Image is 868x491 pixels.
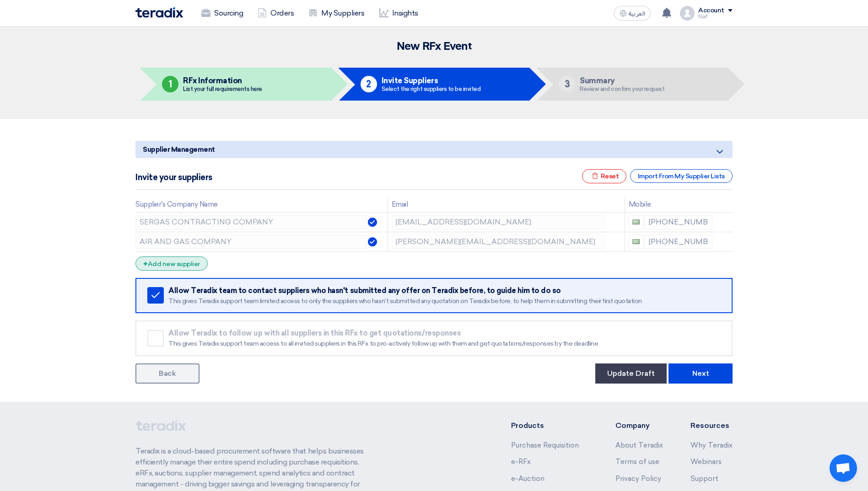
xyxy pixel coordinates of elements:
input: Email [392,235,605,249]
a: Insights [372,3,426,23]
img: profile_test.png [680,6,695,21]
div: Open chat [830,454,857,482]
th: Supplier's Company Name [135,197,388,212]
a: Purchase Requisition [511,441,579,449]
th: Mobile [625,197,716,212]
button: العربية [614,6,651,21]
span: + [143,260,148,268]
a: Webinars [690,458,722,466]
li: Products [511,420,588,431]
li: Company [615,420,663,431]
div: 2 [361,76,377,92]
a: Back [135,363,199,384]
div: 1 [162,76,178,92]
div: Review and confirm your request [580,86,664,92]
span: العربية [629,11,645,17]
div: Reset [582,169,627,183]
input: Supplier Name [135,215,367,229]
a: Orders [250,3,301,23]
h5: Invite Suppliers [382,76,481,85]
a: About Teradix [615,441,663,449]
div: List your full requirements here [183,86,262,92]
img: Verified Account [368,218,377,227]
a: e-RFx [511,458,531,466]
h5: Summary [580,76,664,85]
div: Add new supplier [135,256,208,271]
div: 3 [559,76,575,92]
button: Update Draft [595,363,667,384]
div: Allow Teradix team to contact suppliers who hasn't submitted any offer on Teradix before, to guid... [168,286,720,295]
img: Teradix logo [135,7,183,18]
li: Resources [690,420,733,431]
h5: Invite your suppliers [135,173,212,182]
div: Select the right suppliers to be invited [382,86,481,92]
a: Terms of use [615,458,659,466]
div: Account [698,7,724,15]
h5: RFx Information [183,76,262,85]
a: Privacy Policy [615,475,661,483]
div: This gives Teradix support team limited access to only the suppliers who hasn't submitted any quo... [168,297,720,305]
a: e-Auction [511,475,545,483]
h2: New RFx Event [135,40,733,53]
div: Naif [698,14,733,19]
div: Import From My Supplier Lists [630,169,733,183]
th: Email [388,197,625,212]
button: Next [669,363,733,384]
h5: Supplier Management [135,141,733,158]
input: Email [392,215,605,229]
a: My Suppliers [301,3,372,23]
a: Why Teradix [690,441,733,449]
div: Allow Teradix to follow up with all suppliers in this RFx to get quotations/responses [168,329,720,338]
img: Verified Account [368,237,377,246]
div: This gives Teradix support team access to all invited suppliers in this RFx to pro-actively follo... [168,340,720,348]
input: Supplier Name [135,235,367,249]
a: Support [690,475,718,483]
a: Sourcing [194,3,250,23]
